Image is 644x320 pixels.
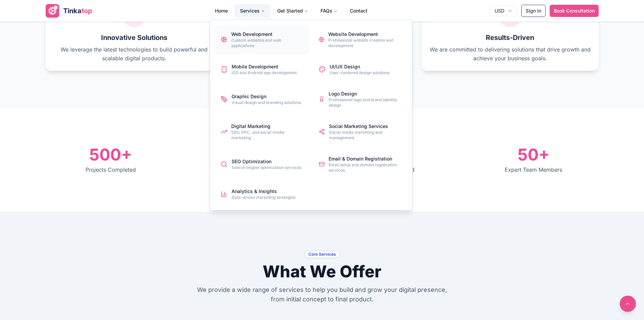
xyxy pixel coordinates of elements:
span: Tinka [63,7,81,15]
a: UI/UX DesignUser-centered design solutions [313,58,407,81]
p: We leverage the latest technologies to build powerful and scalable digital products. [54,45,215,63]
p: Expert Team Members [469,166,599,174]
div: Professional logo and brand identity design [329,97,402,108]
div: User-centered design solutions [330,70,389,76]
div: SEO, PPC, and social media marketing [231,130,304,141]
button: Services [235,4,270,18]
a: Tinkatop [46,4,92,18]
div: UI/UX Design [330,63,389,70]
a: Mobile DevelopmentiOS and Android app development [215,58,309,81]
h3: Results-Driven [486,33,534,42]
a: Graphic DesignVisual design and branding solutions [215,85,309,113]
div: Website Development [328,31,402,38]
h2: What We Offer [192,263,452,280]
div: Visual design and branding solutions [232,100,301,105]
div: Web Development [231,31,304,38]
p: + [46,147,176,163]
p: % [187,147,317,163]
div: Social media marketing and management [329,130,402,141]
a: Contact [344,4,373,18]
div: Services [210,20,413,211]
div: Mobile Development [232,63,297,70]
a: Email & Domain RegistrationEmail setup and domain registration services [313,150,407,178]
a: Digital MarketingSEO, PPC, and social media marketing [215,118,309,146]
h3: Innovative Solutions [101,33,167,42]
button: Sign In [521,5,546,17]
a: Home [210,7,233,14]
p: We are committed to delivering solutions that drive growth and achieve your business goals. [430,45,591,63]
div: Social Marketing Services [329,123,402,130]
div: Logo Design [329,90,402,97]
a: Home [210,4,233,18]
p: We provide a wide range of services to help you build and grow your digital presence, from initia... [192,285,452,304]
a: Social Marketing ServicesSocial media marketing and management [313,118,407,146]
span: 50 [518,145,539,165]
button: Get Started [272,4,314,18]
div: Data-driven marketing strategies [232,195,295,200]
button: FAQs [315,4,343,18]
div: Custom websites and web applications [231,38,304,48]
a: SEO OptimizationSearch engine optimization services [215,150,309,178]
div: Core Services [305,251,340,258]
span: 500 [89,145,121,165]
button: Book Consultation [550,5,599,17]
span: top [81,7,92,15]
div: Digital Marketing [231,123,304,130]
div: Graphic Design [232,93,301,100]
div: Search engine optimization services [232,165,301,170]
p: Client Satisfaction [187,166,317,174]
div: Professional website creation and development [328,38,402,48]
div: SEO Optimization [232,158,301,165]
nav: Main [210,4,373,18]
a: Contact [344,7,373,14]
a: Web DevelopmentCustom websites and web applications [215,25,309,54]
a: Analytics & InsightsData-driven marketing strategies [215,183,309,206]
a: Website DevelopmentProfessional website creation and development [313,25,407,54]
a: Logo DesignProfessional logo and brand identity design [313,85,407,113]
div: Email & Domain Registration [329,155,402,162]
div: iOS and Android app development [232,70,297,76]
div: Analytics & Insights [232,188,295,195]
div: Email setup and domain registration services [329,162,402,173]
p: + [469,147,599,163]
p: Projects Completed [46,166,176,174]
